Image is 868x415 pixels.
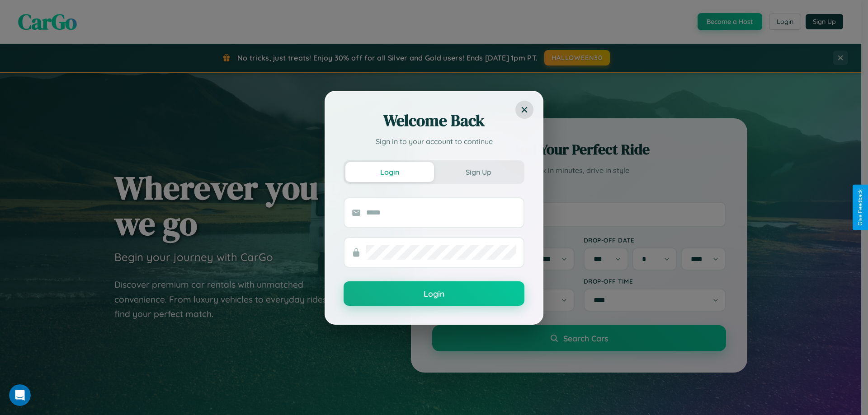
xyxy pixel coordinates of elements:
[857,189,863,226] div: Give Feedback
[344,136,524,147] p: Sign in to your account to continue
[9,384,31,406] iframe: Intercom live chat
[344,110,524,131] h2: Welcome Back
[344,281,524,306] button: Login
[345,162,434,182] button: Login
[434,162,523,182] button: Sign Up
